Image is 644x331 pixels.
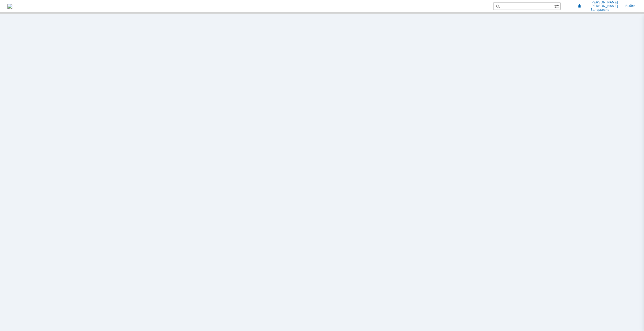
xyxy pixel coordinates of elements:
img: logo [7,4,12,9]
span: [PERSON_NAME] [590,4,618,8]
a: Перейти на домашнюю страницу [7,4,12,9]
span: Валерьевна [590,8,618,12]
span: Расширенный поиск [554,3,560,9]
span: [PERSON_NAME] [590,1,618,4]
